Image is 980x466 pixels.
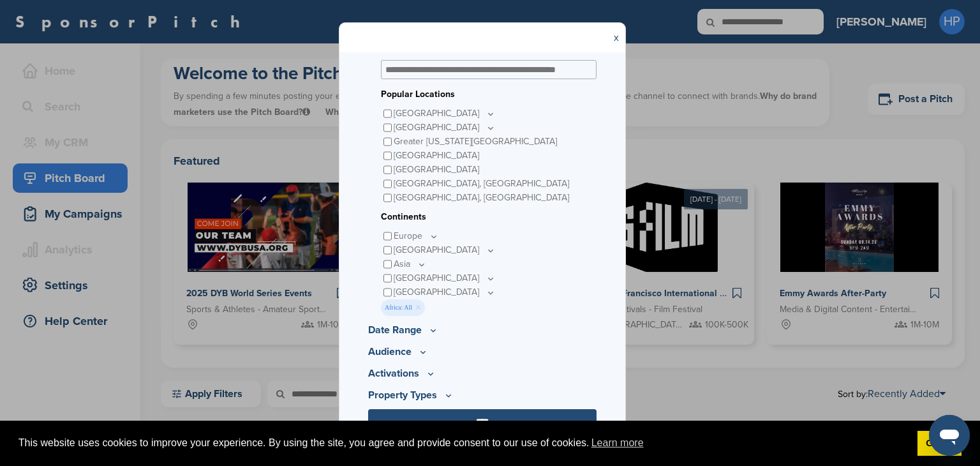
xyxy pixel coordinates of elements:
[381,87,597,101] h3: Popular Locations
[394,257,427,271] p: Asia
[394,163,479,177] p: [GEOGRAPHIC_DATA]
[394,243,496,257] p: [GEOGRAPHIC_DATA]
[368,322,597,338] p: Date Range
[394,271,496,285] p: [GEOGRAPHIC_DATA]
[394,149,479,163] p: [GEOGRAPHIC_DATA]
[394,191,569,205] p: [GEOGRAPHIC_DATA], [GEOGRAPHIC_DATA]
[394,229,439,243] p: Europe
[381,210,597,224] h3: Continents
[394,121,496,135] p: [GEOGRAPHIC_DATA]
[394,285,496,299] p: [GEOGRAPHIC_DATA]
[917,431,961,456] a: dismiss cookie message
[368,366,597,381] p: Activations
[368,344,597,359] p: Audience
[929,415,970,456] iframe: Button to launch messaging window
[614,31,619,44] a: x
[19,433,907,453] span: This website uses cookies to improve your experience. By using the site, you agree and provide co...
[394,135,557,149] p: Greater [US_STATE][GEOGRAPHIC_DATA]
[368,387,597,403] p: Property Types
[381,299,425,316] span: Africa: All
[394,177,569,191] p: [GEOGRAPHIC_DATA], [GEOGRAPHIC_DATA]
[415,301,421,315] a: ×
[394,107,496,121] p: [GEOGRAPHIC_DATA]
[590,433,646,453] a: learn more about cookies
